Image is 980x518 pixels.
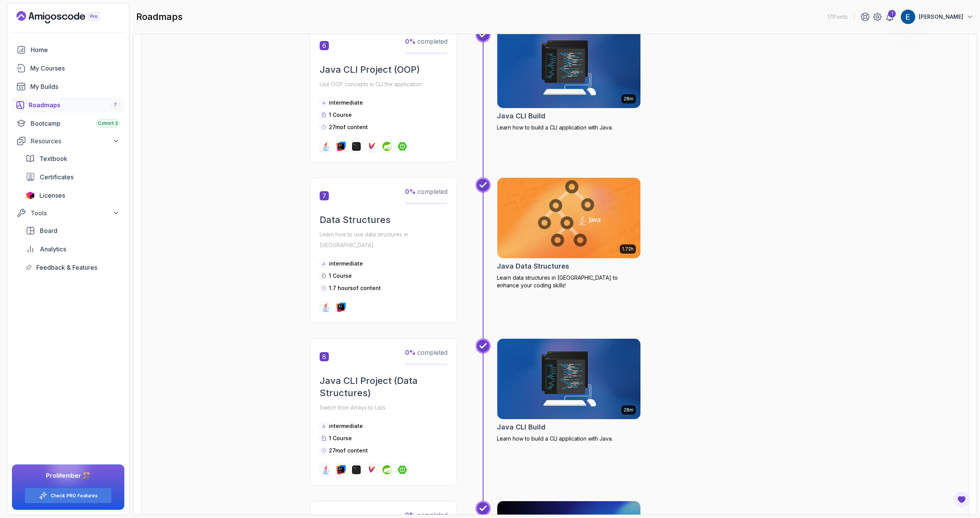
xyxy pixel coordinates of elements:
img: terminal logo [352,465,361,474]
p: 28m [624,96,634,102]
a: certificates [21,169,124,185]
span: 8 [320,352,329,361]
p: [PERSON_NAME] [919,13,963,21]
span: 1 Course [329,272,352,279]
a: Check PRO Features [51,493,98,499]
h2: Java CLI Project (OOP) [320,64,448,76]
img: user profile image [901,10,915,24]
div: Resources [31,136,120,146]
img: intellij logo [336,142,346,151]
a: licenses [21,188,124,203]
p: Learn how to use data structures in [GEOGRAPHIC_DATA] [320,229,448,251]
span: 7 [320,191,329,200]
img: intellij logo [336,303,346,312]
span: 1 Course [329,111,352,118]
a: board [21,223,124,238]
img: java logo [321,303,330,312]
img: java logo [321,465,330,474]
h2: Java Data Structures [497,261,569,272]
img: java logo [321,142,330,151]
p: 1.72h [622,246,634,252]
button: Open Feedback Button [952,490,971,509]
img: Java Data Structures card [494,176,644,260]
a: analytics [21,241,124,257]
a: Landing page [16,11,118,23]
h2: Java CLI Build [497,111,546,121]
img: maven logo [367,465,376,474]
p: intermediate [329,260,363,267]
span: Board [40,226,57,235]
div: 1 [888,10,896,18]
button: user profile image[PERSON_NAME] [900,9,974,25]
a: Java CLI Build card28mJava CLI BuildLearn how to build a CLI application with Java. [497,27,641,131]
span: 0 % [405,349,416,356]
p: Use OOP concepts in CLI the application [320,79,448,90]
img: maven logo [367,142,376,151]
span: completed [405,38,448,45]
div: Home [31,45,120,54]
a: bootcamp [12,116,124,131]
span: 0 % [405,188,416,195]
span: Certificates [40,172,73,182]
div: Bootcamp [31,119,120,128]
img: intellij logo [336,465,346,474]
h2: Java CLI Project (Data Structures) [320,375,448,399]
p: Switch from Arrays to Lists [320,402,448,413]
a: 1 [885,12,894,21]
a: roadmaps [12,97,124,113]
button: Resources [12,134,124,148]
span: Textbook [39,154,67,163]
div: My Courses [30,64,120,73]
button: Tools [12,206,124,220]
img: spring logo [382,142,392,151]
p: intermediate [329,422,363,430]
div: Roadmaps [29,100,120,110]
p: Learn how to build a CLI application with Java. [497,435,641,443]
img: Java CLI Build card [497,339,640,419]
p: intermediate [329,99,363,107]
button: Check PRO Features [24,488,112,503]
span: 1 Course [329,435,352,441]
span: Analytics [40,244,66,254]
a: Java CLI Build card28mJava CLI BuildLearn how to build a CLI application with Java. [497,338,641,443]
span: completed [405,188,448,195]
div: My Builds [30,82,120,91]
span: 6 [320,41,329,50]
span: 0 % [405,38,416,45]
img: spring logo [382,465,392,474]
p: 27m of content [329,447,368,454]
img: spring-boot logo [398,142,407,151]
p: 17 Points [827,13,848,21]
span: completed [405,349,448,356]
span: 7 [114,102,117,108]
p: 27m of content [329,123,368,131]
a: textbook [21,151,124,166]
span: Licenses [39,191,65,200]
p: 1.7 hours of content [329,284,381,292]
a: courses [12,61,124,76]
a: Java Data Structures card1.72hJava Data StructuresLearn data structures in [GEOGRAPHIC_DATA] to e... [497,177,641,289]
h2: roadmaps [136,11,183,23]
p: Learn data structures in [GEOGRAPHIC_DATA] to enhance your coding skills! [497,274,641,289]
img: terminal logo [352,142,361,151]
p: 28m [624,407,634,413]
span: Feedback & Features [36,263,97,272]
a: builds [12,79,124,94]
img: Java CLI Build card [497,28,640,108]
h2: Java CLI Build [497,422,546,433]
span: Cohort 3 [98,120,118,126]
img: jetbrains icon [26,192,35,199]
h2: Data Structures [320,214,448,226]
p: Learn how to build a CLI application with Java. [497,124,641,131]
a: home [12,42,124,57]
a: feedback [21,260,124,275]
div: Tools [31,208,120,218]
img: spring-boot logo [398,465,407,474]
